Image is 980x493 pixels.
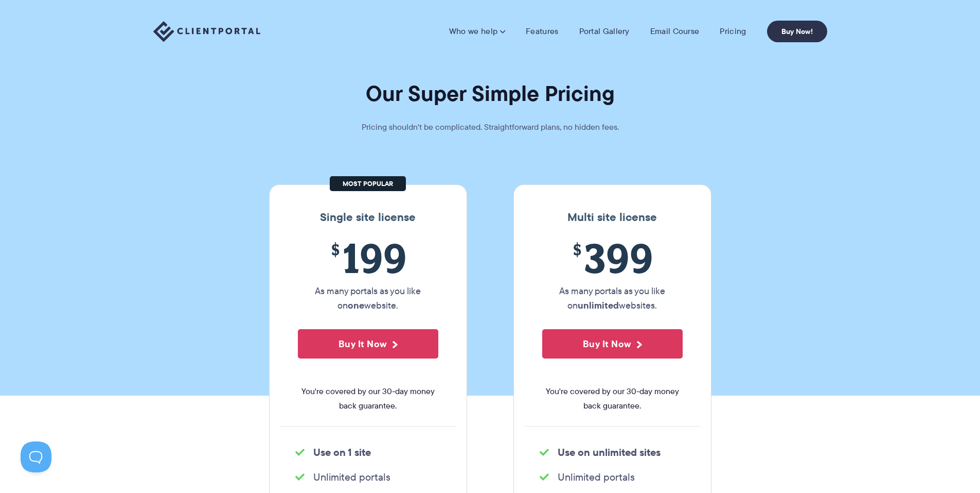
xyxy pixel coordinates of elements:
strong: Use on unlimited sites [558,445,661,460]
span: 399 [542,234,683,281]
span: You're covered by our 30-day money back guarantee. [542,384,683,413]
a: Pricing [720,26,746,37]
li: Unlimited portals [540,470,685,484]
a: Features [526,26,558,37]
strong: one [348,298,364,312]
button: Buy It Now [542,329,683,359]
li: Unlimited portals [295,470,441,484]
strong: unlimited [578,298,619,312]
p: As many portals as you like on websites. [542,284,683,313]
a: Portal Gallery [579,26,630,37]
a: Buy Now! [767,21,827,42]
span: 199 [298,234,438,281]
p: As many portals as you like on website. [298,284,438,313]
button: Buy It Now [298,329,438,359]
a: Who we help [449,26,505,37]
h3: Single site license [280,211,456,224]
h3: Multi site license [524,211,701,224]
a: Email Course [650,26,700,37]
strong: Use on 1 site [313,445,371,460]
span: You're covered by our 30-day money back guarantee. [298,384,438,413]
iframe: Toggle Customer Support [21,441,51,472]
p: Pricing shouldn't be complicated. Straightforward plans, no hidden fees. [336,120,645,134]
